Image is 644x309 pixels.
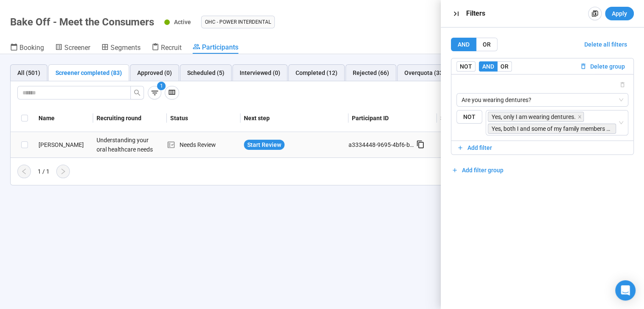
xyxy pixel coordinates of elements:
[348,140,416,149] div: a3334448-9695-4bf6-beb2-39fe24b15cde
[296,68,337,77] div: Completed (12)
[167,105,240,132] th: Status
[467,143,492,152] span: Add filter
[111,44,141,52] span: Segments
[247,140,281,149] span: Start Review
[578,38,634,51] button: Delete all filters
[492,124,612,133] span: Yes, both I and some of my family members are wearing dentures.
[19,44,44,52] span: Booking
[488,112,584,122] span: Yes, only I am wearing dentures.
[93,105,167,132] th: Recruiting round
[615,280,636,301] div: Open Intercom Messenger
[60,168,66,175] span: right
[10,43,44,54] a: Booking
[174,19,191,25] span: Active
[462,94,623,106] span: Are you wearing dentures?
[21,168,28,175] span: left
[205,18,271,26] span: OHC - Power Interdental
[488,124,616,134] span: Yes, both I and some of my family members are wearing dentures.
[576,61,628,72] button: Delete group
[483,41,491,48] span: OR
[437,105,535,132] th: Segments
[605,7,634,20] button: Apply
[466,8,585,19] div: Filters
[55,43,90,54] a: Screener
[451,141,633,154] button: Add filter
[202,43,238,51] span: Participants
[492,112,576,121] span: Yes, only I am wearing dentures.
[590,62,625,71] span: Delete group
[348,105,437,132] th: Participant ID
[240,105,348,132] th: Next step
[35,105,93,132] th: Name
[161,44,182,52] span: Recruit
[584,40,627,49] span: Delete all filters
[240,68,280,77] div: Interviewed (0)
[353,68,389,77] div: Rejected (66)
[160,83,163,89] span: 1
[64,44,90,52] span: Screener
[17,165,31,178] button: left
[17,68,40,77] div: All (501)
[152,43,182,54] a: Recruit
[193,43,238,54] a: Participants
[35,140,93,149] div: [PERSON_NAME]
[38,167,50,176] div: 1 / 1
[244,140,285,150] button: Start Review
[500,63,509,70] span: OR
[10,16,154,28] h1: Bake Off - Meet the Consumers
[101,43,141,54] a: Segments
[187,68,224,77] div: Scheduled (5)
[451,163,504,177] button: Add filter group
[462,166,503,175] span: Add filter group
[134,89,141,96] span: search
[482,63,494,70] span: AND
[137,68,172,77] div: Approved (0)
[578,115,582,119] span: close
[93,132,157,157] div: Understanding your oral healthcare needs
[612,9,627,18] span: Apply
[56,165,70,178] button: right
[404,68,448,77] div: Overquota (335)
[167,140,240,149] div: Needs Review
[130,86,144,99] button: search
[55,68,122,77] div: Screener completed (83)
[458,41,470,48] span: AND
[157,82,166,90] sup: 1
